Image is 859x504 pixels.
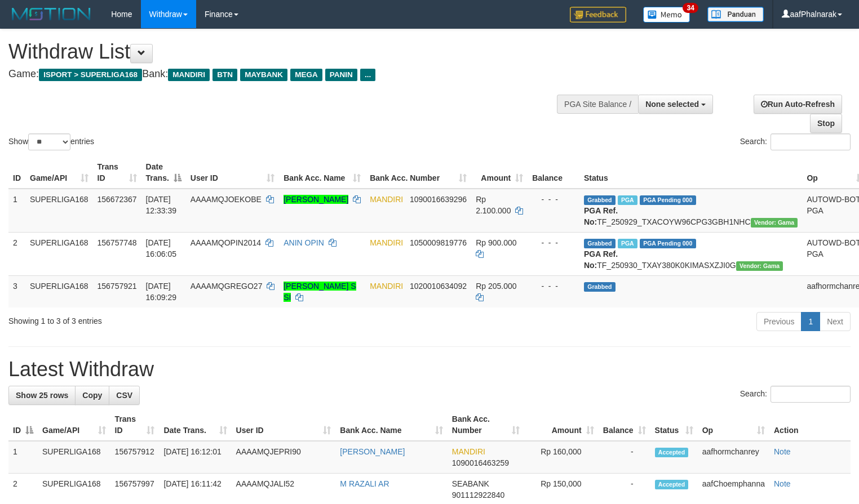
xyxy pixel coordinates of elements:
[640,195,696,205] span: PGA Pending
[16,391,68,400] span: Show 25 rows
[820,312,851,331] a: Next
[769,409,851,441] th: Action
[771,133,851,150] input: Search:
[532,237,575,248] div: - - -
[557,95,638,114] div: PGA Site Balance /
[754,95,842,114] a: Run Auto-Refresh
[655,448,689,457] span: Accepted
[370,195,403,204] span: MANDIRI
[801,312,820,331] a: 1
[740,133,851,150] label: Search:
[146,282,177,302] span: [DATE] 16:09:29
[370,238,403,247] span: MANDIRI
[528,157,579,189] th: Balance
[476,195,511,215] span: Rp 2.100.000
[524,441,599,474] td: Rp 160,000
[655,480,689,489] span: Accepted
[8,358,851,381] h1: Latest Withdraw
[599,409,650,441] th: Balance: activate to sort column ascending
[39,69,142,81] span: ISPORT > SUPERLIGA168
[584,195,616,205] span: Grabbed
[584,239,616,248] span: Grabbed
[110,409,160,441] th: Trans ID: activate to sort column ascending
[645,100,699,109] span: None selected
[25,275,93,307] td: SUPERLIGA168
[751,218,798,228] span: Vendor URL: https://trx31.1velocity.biz
[8,189,25,233] td: 1
[325,69,357,81] span: PANIN
[410,195,467,204] span: Copy 1090016639296 to clipboard
[640,239,696,248] span: PGA Pending
[638,95,713,114] button: None selected
[448,409,524,441] th: Bank Acc. Number: activate to sort column ascending
[232,409,336,441] th: User ID: activate to sort column ascending
[579,157,802,189] th: Status
[584,282,616,292] span: Grabbed
[774,479,791,488] a: Note
[476,238,516,247] span: Rp 900.000
[191,195,262,204] span: AAAAMQJOEKOBE
[191,282,263,291] span: AAAAMQGREGO27
[8,6,94,23] img: MOTION_logo.png
[8,386,76,405] a: Show 25 rows
[38,441,110,474] td: SUPERLIGA168
[279,157,365,189] th: Bank Acc. Name: activate to sort column ascending
[707,7,764,22] img: panduan.png
[290,69,322,81] span: MEGA
[109,386,140,405] a: CSV
[771,386,851,403] input: Search:
[570,7,626,23] img: Feedback.jpg
[410,282,467,291] span: Copy 1020010634092 to clipboard
[232,441,336,474] td: AAAAMQJEPRI90
[8,409,38,441] th: ID: activate to sort column descending
[8,41,561,63] h1: Withdraw List
[698,409,769,441] th: Op: activate to sort column ascending
[75,386,109,405] a: Copy
[471,157,528,189] th: Amount: activate to sort column ascending
[370,282,403,291] span: MANDIRI
[284,282,356,302] a: [PERSON_NAME] S SI
[532,280,575,292] div: - - -
[38,409,110,441] th: Game/API: activate to sort column ascending
[740,386,851,403] label: Search:
[98,282,137,291] span: 156757921
[82,391,102,400] span: Copy
[284,195,348,204] a: [PERSON_NAME]
[599,441,650,474] td: -
[146,238,177,258] span: [DATE] 16:06:05
[8,232,25,275] td: 2
[579,232,802,275] td: TF_250930_TXAY380K0KIMASXZJI0G
[8,441,38,474] td: 1
[8,311,349,327] div: Showing 1 to 3 of 3 entries
[159,409,231,441] th: Date Trans.: activate to sort column ascending
[146,195,177,215] span: [DATE] 12:33:39
[340,447,405,456] a: [PERSON_NAME]
[698,441,769,474] td: aafhormchanrey
[168,69,210,81] span: MANDIRI
[25,232,93,275] td: SUPERLIGA168
[410,238,467,247] span: Copy 1050009819776 to clipboard
[340,479,389,488] a: M RAZALI AR
[584,249,618,270] b: PGA Ref. No:
[360,69,375,81] span: ...
[618,239,637,248] span: Marked by aafheankoy
[191,238,261,247] span: AAAAMQOPIN2014
[98,195,137,204] span: 156672367
[452,479,489,488] span: SEABANK
[186,157,279,189] th: User ID: activate to sort column ascending
[116,391,132,400] span: CSV
[25,157,93,189] th: Game/API: activate to sort column ascending
[756,312,802,331] a: Previous
[8,157,25,189] th: ID
[284,238,324,247] a: ANIN OPIN
[476,282,516,291] span: Rp 205.000
[810,114,842,133] a: Stop
[110,441,160,474] td: 156757912
[452,447,485,456] span: MANDIRI
[650,409,698,441] th: Status: activate to sort column ascending
[579,189,802,233] td: TF_250929_TXACOYW96CPG3GBH1NHC
[365,157,471,189] th: Bank Acc. Number: activate to sort column ascending
[643,7,690,23] img: Button%20Memo.svg
[524,409,599,441] th: Amount: activate to sort column ascending
[683,3,698,13] span: 34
